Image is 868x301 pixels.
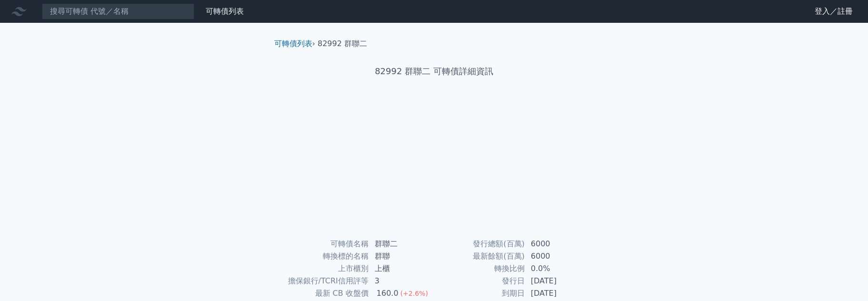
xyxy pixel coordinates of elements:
td: 可轉債名稱 [278,238,369,250]
td: 6000 [525,250,590,262]
td: 上櫃 [369,262,434,275]
td: 發行日 [434,275,525,287]
a: 可轉債列表 [274,39,312,48]
span: (+2.6%) [400,290,428,297]
a: 可轉債列表 [206,7,244,16]
td: 轉換比例 [434,262,525,275]
td: 轉換標的名稱 [278,250,369,262]
li: › [274,38,315,49]
td: 最新 CB 收盤價 [278,287,369,300]
td: 群聯二 [369,238,434,250]
td: [DATE] [525,287,590,300]
td: [DATE] [525,275,590,287]
td: 群聯 [369,250,434,262]
div: 160.0 [375,288,400,299]
h1: 82992 群聯二 可轉債詳細資訊 [267,65,602,78]
td: 6000 [525,238,590,250]
td: 擔保銀行/TCRI信用評等 [278,275,369,287]
a: 登入／註冊 [807,4,860,19]
td: 3 [369,275,434,287]
td: 到期日 [434,287,525,300]
li: 82992 群聯二 [318,38,367,49]
td: 上市櫃別 [278,262,369,275]
td: 0.0% [525,262,590,275]
input: 搜尋可轉債 代號／名稱 [42,3,194,19]
td: 最新餘額(百萬) [434,250,525,262]
td: 發行總額(百萬) [434,238,525,250]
